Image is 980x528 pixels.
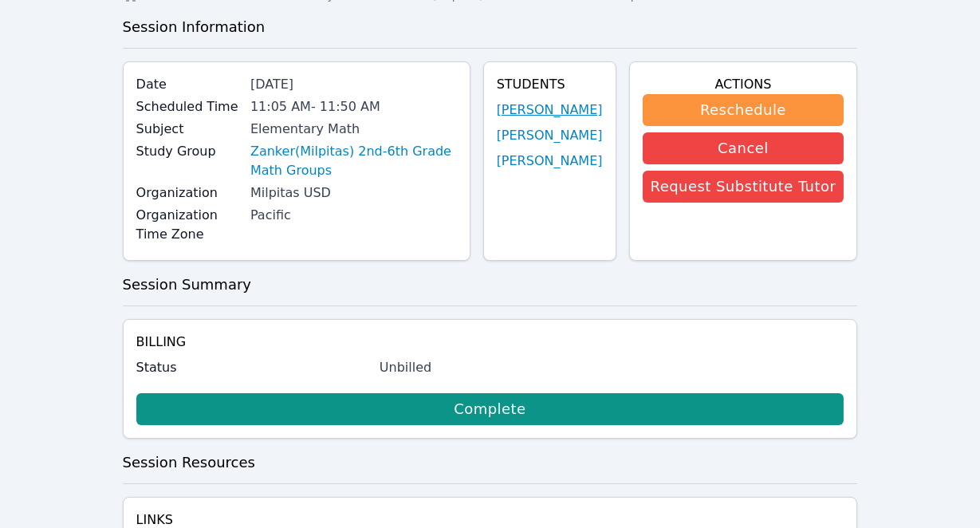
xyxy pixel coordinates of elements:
[497,152,603,171] a: [PERSON_NAME]
[136,393,844,425] a: Complete
[250,75,457,94] div: [DATE]
[136,358,370,377] label: Status
[250,97,457,116] div: 11:05 AM - 11:50 AM
[643,75,844,94] h4: Actions
[250,120,457,139] div: Elementary Math
[136,75,241,94] label: Date
[123,16,858,38] h3: Session Information
[123,274,858,296] h3: Session Summary
[643,94,844,126] button: Reschedule
[136,142,241,161] label: Study Group
[497,75,603,94] h4: Students
[250,183,457,203] div: Milpitas USD
[497,100,603,120] a: [PERSON_NAME]
[643,132,844,164] button: Cancel
[250,206,457,225] div: Pacific
[136,333,844,352] h4: Billing
[123,451,858,474] h3: Session Resources
[250,142,457,180] a: Zanker(Milpitas) 2nd-6th Grade Math Groups
[497,126,603,145] a: [PERSON_NAME]
[136,97,241,116] label: Scheduled Time
[136,206,241,244] label: Organization Time Zone
[643,171,844,203] button: Request Substitute Tutor
[380,358,844,377] div: Unbilled
[136,120,241,139] label: Subject
[136,183,241,203] label: Organization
